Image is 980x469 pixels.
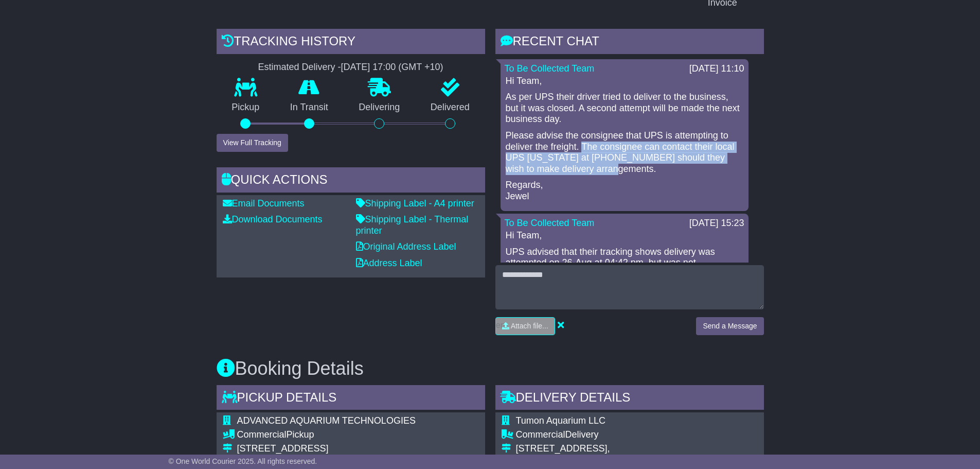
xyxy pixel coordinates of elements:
[495,385,764,413] div: Delivery Details
[169,457,317,465] span: © One World Courier 2025. All rights reserved.
[516,415,605,426] span: Tumon Aquarium LLC
[237,429,435,441] div: Pickup
[506,92,743,125] p: As per UPS their driver tried to deliver to the business, but it was closed. A second attempt wil...
[516,443,673,455] div: [STREET_ADDRESS],
[696,317,763,335] button: Send a Message
[506,230,743,241] p: Hi Team,
[356,214,469,236] a: Shipping Label - Thermal printer
[344,102,416,113] p: Delivering
[217,62,485,73] div: Estimated Delivery -
[217,358,764,379] h3: Booking Details
[275,102,344,113] p: In Transit
[217,102,275,113] p: Pickup
[356,198,474,209] a: Shipping Label - A4 printer
[217,167,485,195] div: Quick Actions
[223,214,323,224] a: Download Documents
[505,63,595,74] a: To Be Collected Team
[506,180,743,202] p: Regards, Jewel
[689,218,744,229] div: [DATE] 15:23
[356,241,456,252] a: Original Address Label
[495,29,764,57] div: RECENT CHAT
[506,130,743,175] p: Please advise the consignee that UPS is attempting to deliver the freight. The consignee can cont...
[237,415,416,426] span: ADVANCED AQUARIUM TECHNOLOGIES
[217,29,485,57] div: Tracking history
[217,134,288,152] button: View Full Tracking
[689,63,744,75] div: [DATE] 11:10
[506,76,743,87] p: Hi Team,
[516,429,565,440] span: Commercial
[237,429,287,440] span: Commercial
[217,385,485,413] div: Pickup Details
[505,218,595,228] a: To Be Collected Team
[506,247,743,314] p: UPS advised that their tracking shows delivery was attempted on 26-Aug at 04:42 pm, but was not s...
[415,102,485,113] p: Delivered
[223,198,305,209] a: Email Documents
[516,429,673,441] div: Delivery
[341,62,443,73] div: [DATE] 17:00 (GMT +10)
[356,258,422,268] a: Address Label
[237,443,435,455] div: [STREET_ADDRESS]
